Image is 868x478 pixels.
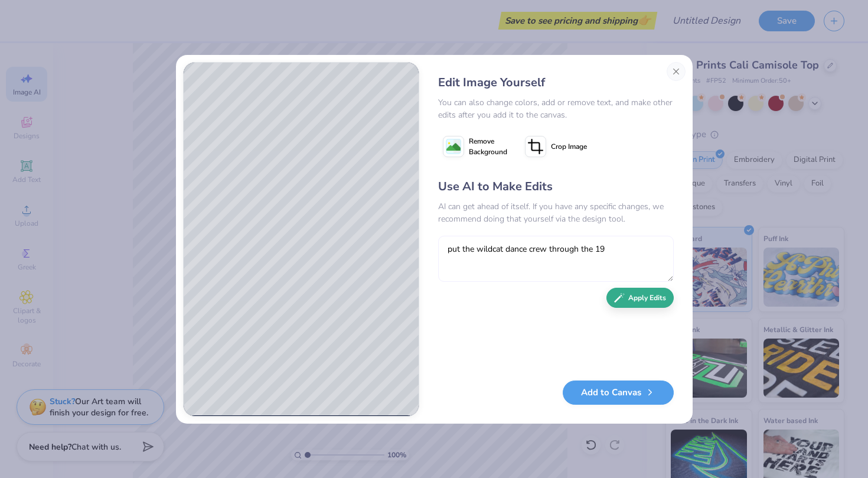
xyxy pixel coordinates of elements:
span: Crop Image [551,141,587,152]
button: Apply Edits [606,288,674,308]
button: Close [667,62,686,81]
div: Use AI to Make Edits [438,178,674,196]
button: Crop Image [520,132,594,161]
div: AI can get ahead of itself. If you have any specific changes, we recommend doing that yourself vi... [438,200,674,225]
textarea: put the wildcat dance crew through the 19 [438,236,674,282]
button: Add to Canvas [563,381,674,405]
button: Remove Background [438,132,512,161]
div: You can also change colors, add or remove text, and make other edits after you add it to the canvas. [438,96,674,121]
span: Remove Background [469,136,507,157]
div: Edit Image Yourself [438,74,674,92]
